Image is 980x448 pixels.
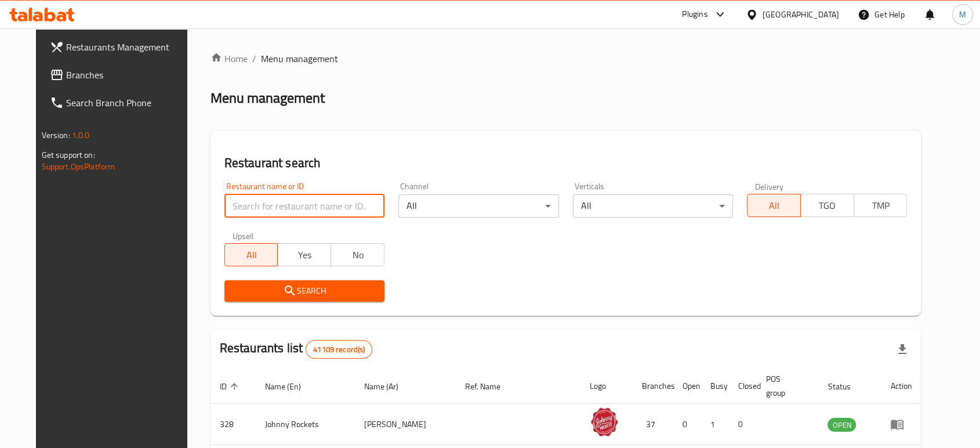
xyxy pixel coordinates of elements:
[66,96,190,110] span: Search Branch Phone
[336,247,380,263] span: No
[224,280,384,302] button: Search
[72,128,90,143] span: 1.0.0
[890,417,912,431] div: Menu
[42,147,95,162] span: Get support on:
[331,243,384,266] button: No
[682,8,707,21] div: Plugins
[265,380,316,393] span: Name (En)
[306,344,372,355] span: 41109 record(s)
[633,404,673,445] td: 37
[465,380,516,393] span: Ref. Name
[224,243,278,266] button: All
[398,194,558,218] div: All
[261,52,338,66] span: Menu management
[959,8,966,21] span: M
[633,368,673,404] th: Branches
[763,8,839,21] div: [GEOGRAPHIC_DATA]
[747,194,801,217] button: All
[766,372,805,400] span: POS group
[210,89,325,107] h2: Menu management
[729,404,757,445] td: 0
[220,339,373,359] h2: Restaurants list
[41,61,199,89] a: Branches
[66,68,190,82] span: Branches
[230,247,274,263] span: All
[673,368,701,404] th: Open
[827,418,856,432] div: OPEN
[755,182,784,190] label: Delivery
[590,407,619,436] img: Johnny Rockets
[580,368,633,404] th: Logo
[854,194,908,217] button: TMP
[233,232,254,240] label: Upsell
[805,197,850,214] span: TGO
[752,197,796,214] span: All
[66,40,190,54] span: Restaurants Management
[888,335,916,363] div: Export file
[41,33,199,61] a: Restaurants Management
[277,243,331,266] button: Yes
[673,404,701,445] td: 0
[800,194,854,217] button: TGO
[42,128,70,143] span: Version:
[859,197,903,214] span: TMP
[881,368,921,404] th: Action
[729,368,757,404] th: Closed
[573,194,733,218] div: All
[42,159,115,174] a: Support.OpsPlatform
[282,247,326,263] span: Yes
[252,52,256,66] li: /
[41,89,199,117] a: Search Branch Phone
[355,404,456,445] td: [PERSON_NAME]
[701,368,729,404] th: Busy
[701,404,729,445] td: 1
[224,154,908,172] h2: Restaurant search
[210,52,248,66] a: Home
[256,404,355,445] td: Johnny Rockets
[306,340,372,359] div: Total records count
[224,194,384,218] input: Search for restaurant name or ID..
[210,404,256,445] td: 328
[234,284,375,298] span: Search
[827,380,865,393] span: Status
[210,52,921,66] nav: breadcrumb
[220,380,242,393] span: ID
[364,380,413,393] span: Name (Ar)
[827,418,856,432] span: OPEN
